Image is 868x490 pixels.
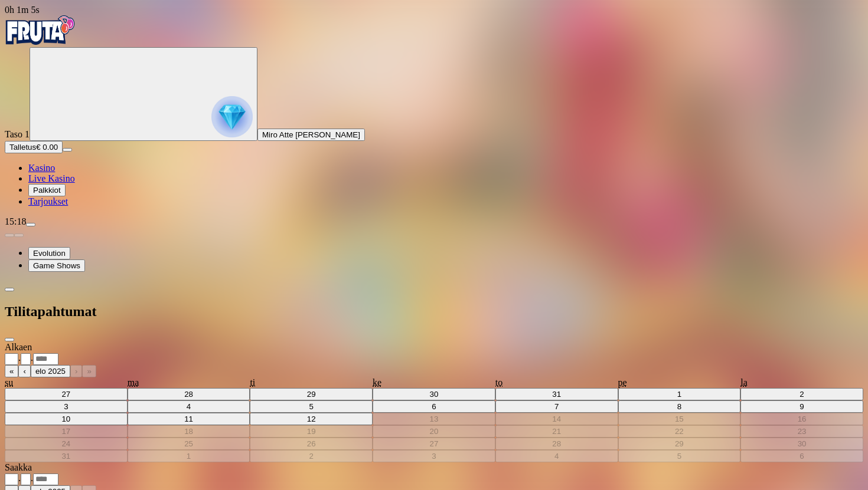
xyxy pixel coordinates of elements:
[618,450,741,462] button: 5. syyskuuta 2025
[495,388,618,400] button: 31. heinäkuuta 2025
[740,377,748,387] abbr: lauantai
[18,473,21,483] span: .
[82,365,96,377] button: »
[495,438,618,450] button: 28. elokuuta 2025
[26,223,35,226] button: menu
[5,388,128,400] button: 27. heinäkuuta 2025
[28,259,85,272] button: Game Shows
[740,413,863,425] button: 16. elokuuta 2025
[187,402,191,411] abbr: 4. elokuuta 2025
[373,438,495,450] button: 27. elokuuta 2025
[28,184,66,196] button: Palkkiot
[128,400,250,413] button: 4. elokuuta 2025
[798,415,807,423] abbr: 16. elokuuta 2025
[5,462,32,472] span: Saakka
[184,390,193,399] abbr: 28. heinäkuuta 2025
[36,143,58,152] span: € 0.00
[552,439,561,448] abbr: 28. elokuuta 2025
[430,415,439,423] abbr: 13. elokuuta 2025
[35,367,66,376] span: elo 2025
[800,390,804,399] abbr: 2. elokuuta 2025
[5,141,63,153] button: Talletusplus icon€ 0.00
[128,413,250,425] button: 11. elokuuta 2025
[373,413,495,425] button: 13. elokuuta 2025
[33,186,61,195] span: Palkkiot
[28,173,75,183] a: Live Kasino
[30,47,257,141] button: reward progress
[5,234,14,237] button: prev slide
[28,196,68,206] a: Tarjoukset
[800,452,804,461] abbr: 6. syyskuuta 2025
[740,438,863,450] button: 30. elokuuta 2025
[740,450,863,462] button: 6. syyskuuta 2025
[677,390,681,399] abbr: 1. elokuuta 2025
[28,163,55,173] a: Kasino
[307,427,316,436] abbr: 19. elokuuta 2025
[5,37,76,47] a: Fruta
[618,425,741,438] button: 22. elokuuta 2025
[18,365,30,377] button: ‹
[740,400,863,413] button: 9. elokuuta 2025
[798,427,807,436] abbr: 23. elokuuta 2025
[430,439,439,448] abbr: 27. elokuuta 2025
[211,96,253,137] img: reward progress
[257,129,365,141] button: Miro Atte [PERSON_NAME]
[31,365,70,377] button: elo 2025
[250,413,373,425] button: 12. elokuuta 2025
[128,388,250,400] button: 28. heinäkuuta 2025
[128,425,250,438] button: 18. elokuuta 2025
[495,450,618,462] button: 4. syyskuuta 2025
[430,427,439,436] abbr: 20. elokuuta 2025
[128,438,250,450] button: 25. elokuuta 2025
[5,15,76,45] img: Fruta
[5,365,18,377] button: «
[677,452,681,461] abbr: 5. syyskuuta 2025
[63,148,72,152] button: menu
[307,439,316,448] abbr: 26. elokuuta 2025
[307,415,316,423] abbr: 12. elokuuta 2025
[430,390,439,399] abbr: 30. heinäkuuta 2025
[5,288,14,291] button: chevron-left icon
[18,353,21,363] span: .
[618,388,741,400] button: 1. elokuuta 2025
[800,402,804,411] abbr: 9. elokuuta 2025
[61,439,70,448] abbr: 24. elokuuta 2025
[250,400,373,413] button: 5. elokuuta 2025
[14,234,24,237] button: next slide
[5,5,40,15] span: user session time
[5,342,32,352] span: Alkaen
[70,365,82,377] button: ›
[5,216,26,226] span: 15:18
[5,304,863,320] h2: Tilitapahtumat
[28,247,70,259] button: Evolution
[5,129,30,139] span: Taso 1
[309,402,314,411] abbr: 5. elokuuta 2025
[5,15,863,207] nav: Primary
[61,415,70,423] abbr: 10. elokuuta 2025
[250,388,373,400] button: 29. heinäkuuta 2025
[33,249,66,258] span: Evolution
[495,413,618,425] button: 14. elokuuta 2025
[373,450,495,462] button: 3. syyskuuta 2025
[61,390,70,399] abbr: 27. heinäkuuta 2025
[61,452,70,461] abbr: 31. elokuuta 2025
[187,452,191,461] abbr: 1. syyskuuta 2025
[675,415,684,423] abbr: 15. elokuuta 2025
[250,425,373,438] button: 19. elokuuta 2025
[5,438,128,450] button: 24. elokuuta 2025
[495,377,502,387] abbr: torstai
[373,377,381,387] abbr: keskiviikko
[432,402,436,411] abbr: 6. elokuuta 2025
[262,130,360,139] span: Miro Atte [PERSON_NAME]
[250,450,373,462] button: 2. syyskuuta 2025
[250,438,373,450] button: 26. elokuuta 2025
[184,427,193,436] abbr: 18. elokuuta 2025
[9,143,36,152] span: Talletus
[250,377,255,387] abbr: tiistai
[5,450,128,462] button: 31. elokuuta 2025
[184,415,193,423] abbr: 11. elokuuta 2025
[31,353,33,363] span: .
